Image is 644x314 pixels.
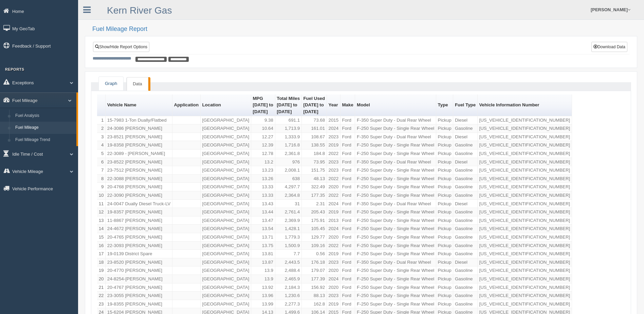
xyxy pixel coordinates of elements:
[302,200,327,208] td: 2.31
[436,225,453,233] td: Pickup
[302,191,327,200] td: 177.35
[341,166,355,175] td: Ford
[478,250,572,258] td: [US_VEHICLE_IDENTIFICATION_NUMBER]
[478,292,572,300] td: [US_VEHICLE_IDENTIFICATION_NUMBER]
[453,124,478,133] td: Gasoline
[251,94,275,116] th: Sort column
[453,166,478,175] td: Gasoline
[106,133,172,141] td: 23-8521 [PERSON_NAME]
[436,183,453,191] td: Pickup
[436,266,453,275] td: Pickup
[127,77,148,91] a: Data
[355,208,436,216] td: F-250 Super Duty - Single Rear Wheel
[97,292,106,300] td: 22
[97,191,106,200] td: 10
[355,158,436,167] td: F-350 Super Duty - Dual Rear Wheel
[275,233,302,242] td: 1,779.3
[251,300,275,309] td: 13.99
[275,292,302,300] td: 1,230.6
[341,94,355,116] th: Sort column
[97,208,106,216] td: 12
[327,94,341,116] th: Sort column
[327,116,341,125] td: 2015
[453,258,478,267] td: Diesel
[453,233,478,242] td: Gasoline
[478,175,572,183] td: [US_VEHICLE_IDENTIFICATION_NUMBER]
[478,94,572,116] th: Sort column
[355,292,436,300] td: F-250 Super Duty - Single Rear Wheel
[327,300,341,309] td: 2019
[302,225,327,233] td: 105.45
[453,141,478,150] td: Gasoline
[97,266,106,275] td: 19
[453,250,478,258] td: Gasoline
[478,141,572,150] td: [US_VEHICLE_IDENTIFICATION_NUMBER]
[99,77,123,91] a: Graph
[302,175,327,183] td: 48.13
[478,150,572,158] td: [US_VEHICLE_IDENTIFICATION_NUMBER]
[436,292,453,300] td: Pickup
[97,283,106,292] td: 21
[275,175,302,183] td: 638
[106,250,172,258] td: 19-0139 District Spare
[251,292,275,300] td: 13.96
[327,150,341,158] td: 2022
[355,94,436,116] th: Sort column
[453,208,478,216] td: Gasoline
[275,300,302,309] td: 2,277.3
[106,94,172,116] th: Sort column
[453,292,478,300] td: Gasoline
[341,225,355,233] td: Ford
[201,250,251,258] td: [GEOGRAPHIC_DATA]
[355,225,436,233] td: F-250 Super Duty - Single Rear Wheel
[341,175,355,183] td: Ford
[172,94,201,116] th: Sort column
[453,275,478,283] td: Gasoline
[201,200,251,208] td: [GEOGRAPHIC_DATA]
[341,183,355,191] td: Ford
[106,283,172,292] td: 20-4767 [PERSON_NAME]
[355,258,436,267] td: F-350 Super Duty - Dual Rear Wheel
[275,242,302,250] td: 1,500.9
[341,208,355,216] td: Ford
[341,133,355,141] td: Ford
[436,116,453,125] td: Pickup
[436,250,453,258] td: Pickup
[436,166,453,175] td: Pickup
[478,158,572,167] td: [US_VEHICLE_IDENTIFICATION_NUMBER]
[341,300,355,309] td: Ford
[341,150,355,158] td: Ford
[97,233,106,242] td: 15
[106,258,172,267] td: 23-8520 [PERSON_NAME]
[436,94,453,116] th: Sort column
[275,158,302,167] td: 976
[97,225,106,233] td: 14
[106,275,172,283] td: 24-8254-[PERSON_NAME]
[341,275,355,283] td: Ford
[275,266,302,275] td: 2,488.4
[453,300,478,309] td: Gasoline
[355,242,436,250] td: F-250 Super Duty - Single Rear Wheel
[106,191,172,200] td: 22-3090 [PERSON_NAME]
[201,225,251,233] td: [GEOGRAPHIC_DATA]
[251,200,275,208] td: 13.43
[453,191,478,200] td: Gasoline
[201,300,251,309] td: [GEOGRAPHIC_DATA]
[275,258,302,267] td: 2,443.5
[453,225,478,233] td: Gasoline
[327,191,341,200] td: 2022
[106,175,172,183] td: 22-3088 [PERSON_NAME]
[341,250,355,258] td: Ford
[327,166,341,175] td: 2023
[341,158,355,167] td: Ford
[106,300,172,309] td: 19-8355 [PERSON_NAME]
[275,191,302,200] td: 2,364.8
[275,208,302,216] td: 2,761.4
[355,141,436,150] td: F-250 Super Duty - Single Rear Wheel
[341,191,355,200] td: Ford
[302,233,327,242] td: 129.77
[453,116,478,125] td: Diesel
[201,183,251,191] td: [GEOGRAPHIC_DATA]
[327,283,341,292] td: 2020
[436,200,453,208] td: Pickup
